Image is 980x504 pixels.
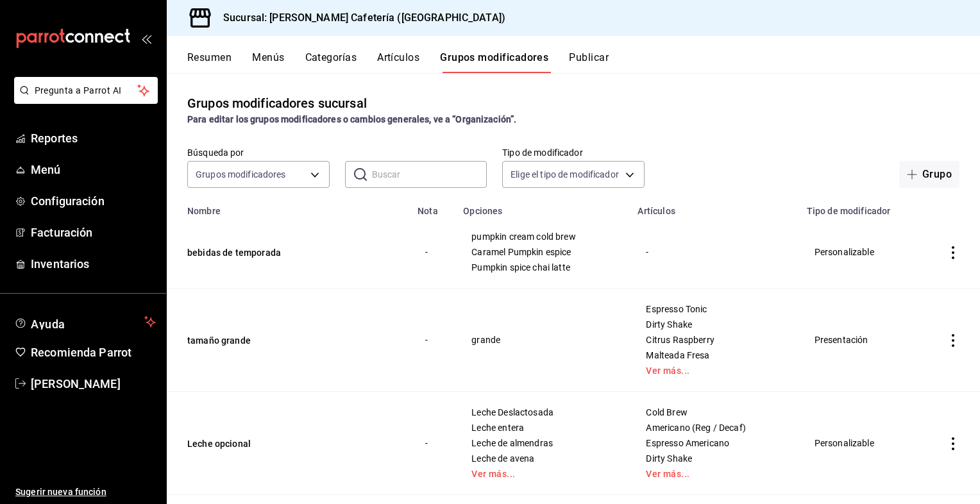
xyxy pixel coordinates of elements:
span: Espresso Americano [646,439,782,448]
span: Dirty Shake [646,454,782,463]
button: Artículos [377,51,419,73]
span: Leche de almendras [471,439,614,448]
h3: Sucursal: [PERSON_NAME] Cafetería ([GEOGRAPHIC_DATA]) [213,10,505,26]
button: Grupo [899,161,959,188]
strong: Para editar los grupos modificadores o cambios generales, ve a “Organización”. [187,114,516,124]
button: Publicar [569,51,609,73]
label: Búsqueda por [187,148,330,157]
input: Buscar [372,162,487,187]
a: Pregunta a Parrot AI [9,93,158,106]
span: Configuración [31,192,156,210]
th: Tipo de modificador [799,198,926,216]
span: Inventarios [31,255,156,273]
a: Ver más... [471,469,614,478]
a: Ver más... [646,366,782,375]
th: Artículos [630,198,798,216]
span: Ayuda [31,314,139,330]
span: pumpkin cream cold brew [471,232,614,241]
span: Facturación [31,224,156,241]
button: Menús [252,51,284,73]
td: Personalizable [799,216,926,289]
span: Elige el tipo de modificador [511,168,619,181]
span: Pumpkin spice chai latte [471,263,614,272]
button: actions [947,246,959,259]
span: Leche de avena [471,454,614,463]
div: - [645,245,783,259]
button: Grupos modificadores [440,51,548,73]
td: Personalizable [799,392,926,495]
span: Sugerir nueva función [15,485,156,499]
span: grande [471,335,614,344]
button: open_drawer_menu [141,33,151,44]
span: Pregunta a Parrot AI [35,84,138,97]
td: - [410,289,455,392]
span: Dirty Shake [646,320,782,329]
td: Presentación [799,289,926,392]
div: Grupos modificadores sucursal [187,94,367,113]
span: Cold Brew [646,408,782,417]
span: Grupos modificadores [196,168,286,181]
div: navigation tabs [187,51,980,73]
a: Ver más... [646,469,782,478]
button: bebidas de temporada [187,246,341,259]
span: Caramel Pumpkin espice [471,248,614,256]
span: Citrus Raspberry [646,335,782,344]
span: Leche Deslactosada [471,408,614,417]
button: actions [947,334,959,347]
span: Reportes [31,130,156,147]
th: Nota [410,198,455,216]
button: tamaño grande [187,334,341,347]
span: [PERSON_NAME] [31,375,156,392]
button: Leche opcional [187,437,341,450]
span: Leche entera [471,423,614,432]
td: - [410,216,455,289]
button: actions [947,437,959,450]
label: Tipo de modificador [502,148,645,157]
td: - [410,392,455,495]
span: Malteada Fresa [646,351,782,360]
span: Recomienda Parrot [31,344,156,361]
span: Menú [31,161,156,178]
th: Nombre [167,198,410,216]
th: Opciones [455,198,630,216]
span: Americano (Reg / Decaf) [646,423,782,432]
button: Resumen [187,51,232,73]
button: Categorías [305,51,357,73]
button: Pregunta a Parrot AI [14,77,158,104]
span: Espresso Tonic [646,305,782,314]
